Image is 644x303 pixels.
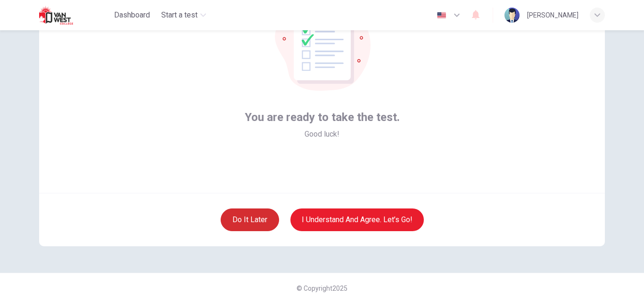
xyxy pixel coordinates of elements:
img: en [436,12,447,19]
span: You are ready to take the test. [245,110,400,125]
span: Dashboard [114,9,150,21]
div: [PERSON_NAME] [527,9,578,21]
button: Start a test [157,7,210,24]
button: Dashboard [110,7,154,24]
span: © Copyright 2025 [297,285,347,292]
a: Van West logo [39,6,110,25]
span: Start a test [161,9,198,21]
img: Profile picture [504,8,520,23]
img: Van West logo [39,6,89,25]
button: Do it later [221,208,279,231]
button: I understand and agree. Let’s go! [290,208,424,231]
span: Good luck! [305,129,339,140]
